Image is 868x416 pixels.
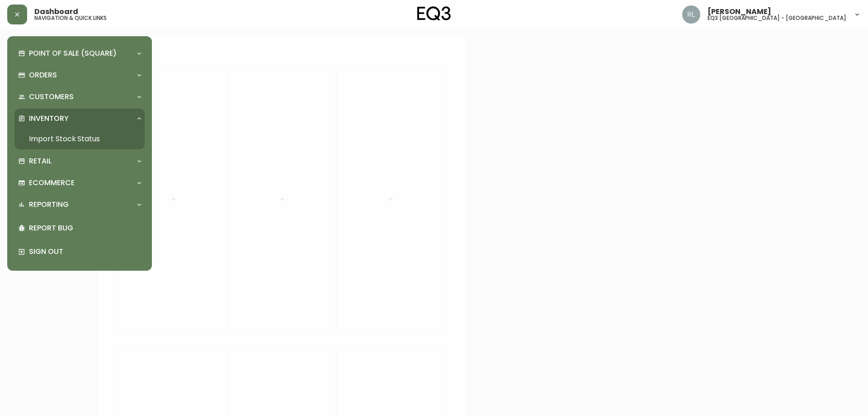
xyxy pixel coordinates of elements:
p: Reporting [29,200,69,210]
div: Sign Out [14,240,145,263]
div: Report Bug [14,216,145,240]
p: Inventory [29,114,69,124]
div: Customers [14,87,145,107]
p: Ecommerce [29,178,75,188]
p: Point of Sale (Square) [29,48,117,58]
a: Import Stock Status [14,129,145,149]
span: [PERSON_NAME] [708,8,771,15]
h5: navigation & quick links [34,15,107,21]
img: 91cc3602ba8cb70ae1ccf1ad2913f397 [682,5,700,24]
p: Retail [29,156,52,166]
p: Sign Out [29,247,141,257]
div: Reporting [14,195,145,215]
img: logo [417,6,451,21]
div: Inventory [14,109,145,129]
p: Customers [29,92,74,102]
span: Dashboard [34,8,78,15]
p: Orders [29,70,57,80]
div: Retail [14,151,145,171]
h5: eq3 [GEOGRAPHIC_DATA] - [GEOGRAPHIC_DATA] [708,15,846,21]
div: Orders [14,65,145,85]
div: Ecommerce [14,173,145,193]
div: Point of Sale (Square) [14,43,145,63]
p: Report Bug [29,223,141,233]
